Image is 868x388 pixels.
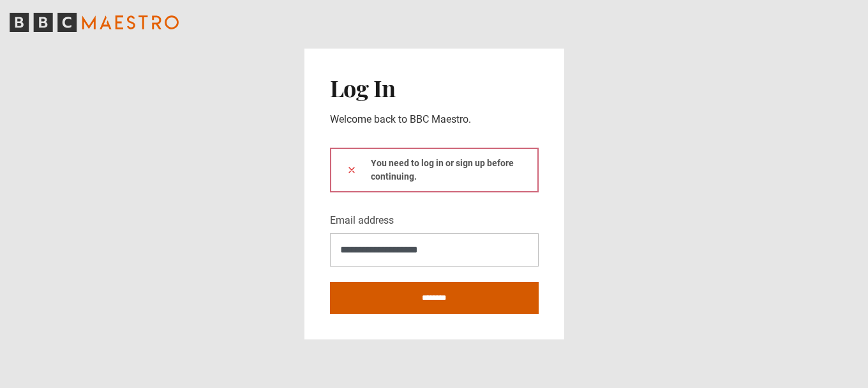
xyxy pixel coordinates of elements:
[330,74,539,101] h2: Log In
[330,148,539,192] div: You need to log in or sign up before continuing.
[330,213,394,228] label: Email address
[330,112,539,127] p: Welcome back to BBC Maestro.
[10,13,179,32] svg: BBC Maestro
